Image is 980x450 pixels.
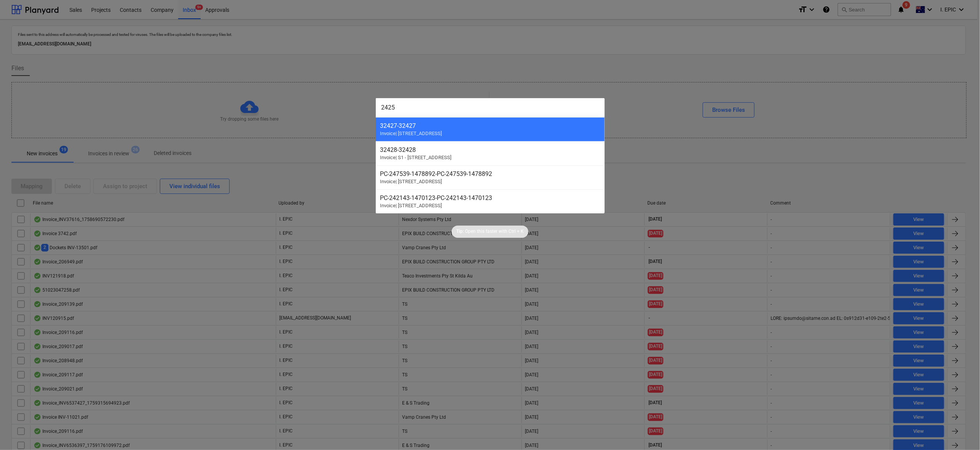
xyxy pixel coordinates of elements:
input: Search for projects, articles, contracts, Claims, subcontractors... [376,98,605,117]
div: 32428-32428Invoice| S1 - [STREET_ADDRESS] [376,141,605,165]
span: Invoice | S1 - [STREET_ADDRESS] [380,155,452,160]
div: PC-242143-1470123 - PC-242143-1470123 [380,194,600,202]
span: Invoice | [STREET_ADDRESS] [380,131,442,136]
div: Tip:Open this faster withCtrl + K [452,226,528,238]
span: Invoice | [STREET_ADDRESS] [380,203,442,208]
div: 32428 - 32428 [380,146,600,153]
div: PC-247539-1478892 - PC-247539-1478892 [380,170,600,177]
div: PC-242143-1470123-PC-242143-1470123Invoice| [STREET_ADDRESS] [376,189,605,213]
div: 32427-32427Invoice| [STREET_ADDRESS] [376,117,605,141]
span: Invoice | [STREET_ADDRESS] [380,179,442,184]
div: PC-247539-1478892-PC-247539-1478892Invoice| [STREET_ADDRESS] [376,165,605,189]
p: Tip: [456,228,464,235]
div: 32427 - 32427 [380,122,600,129]
p: Ctrl + K [509,228,524,235]
p: Open this faster with [465,228,507,235]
